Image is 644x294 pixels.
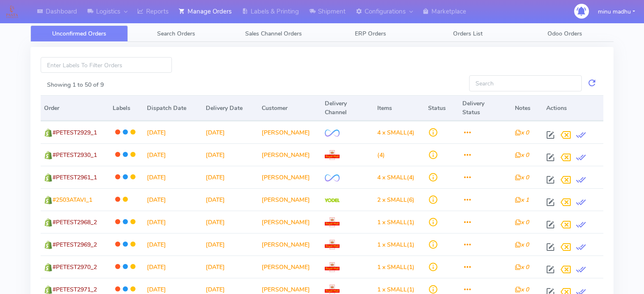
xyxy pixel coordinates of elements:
[202,211,258,233] td: [DATE]
[459,95,511,121] th: Delivery Status
[202,166,258,188] td: [DATE]
[374,95,425,121] th: Items
[144,95,202,121] th: Dispatch Date
[591,3,641,20] button: minu madhu
[53,173,97,181] span: #PETEST2961_1
[258,256,321,278] td: [PERSON_NAME]
[202,121,258,143] td: [DATE]
[377,196,407,204] span: 2 x SMALL
[377,151,385,159] span: (4)
[53,129,97,137] span: #PETEST2929_1
[144,166,202,188] td: [DATE]
[321,95,374,121] th: Delivery Channel
[515,263,529,271] i: x 0
[325,240,340,250] img: Royal Mail
[515,151,529,159] i: x 0
[53,241,97,249] span: #PETEST2969_2
[377,129,415,137] span: (4)
[515,173,529,181] i: x 0
[41,95,109,121] th: Order
[511,95,543,121] th: Notes
[543,95,603,121] th: Actions
[144,143,202,166] td: [DATE]
[377,196,415,204] span: (6)
[52,30,106,38] span: Unconfirmed Orders
[377,129,407,137] span: 4 x SMALL
[245,30,302,38] span: Sales Channel Orders
[144,256,202,278] td: [DATE]
[144,188,202,211] td: [DATE]
[157,30,195,38] span: Search Orders
[202,256,258,278] td: [DATE]
[325,174,340,181] img: OnFleet
[258,166,321,188] td: [PERSON_NAME]
[355,30,386,38] span: ERP Orders
[377,173,415,181] span: (4)
[258,211,321,233] td: [PERSON_NAME]
[377,263,415,271] span: (1)
[377,241,415,249] span: (1)
[377,173,407,181] span: 4 x SMALL
[469,75,582,91] input: Search
[202,188,258,211] td: [DATE]
[53,151,97,159] span: #PETEST2930_1
[53,286,97,294] span: #PETEST2971_2
[325,129,340,137] img: OnFleet
[144,233,202,256] td: [DATE]
[109,95,143,121] th: Labels
[258,121,321,143] td: [PERSON_NAME]
[144,211,202,233] td: [DATE]
[325,262,340,272] img: Royal Mail
[30,25,614,42] ul: Tabs
[258,143,321,166] td: [PERSON_NAME]
[144,121,202,143] td: [DATE]
[547,30,582,38] span: Odoo Orders
[53,263,97,271] span: #PETEST2970_2
[515,241,529,249] i: x 0
[377,286,415,294] span: (1)
[377,218,415,226] span: (1)
[515,286,529,294] i: x 0
[377,218,407,226] span: 1 x SMALL
[258,188,321,211] td: [PERSON_NAME]
[325,150,340,160] img: Royal Mail
[515,218,529,226] i: x 0
[515,196,529,204] i: x 1
[325,217,340,228] img: Royal Mail
[258,95,321,121] th: Customer
[53,218,97,226] span: #PETEST2968_2
[53,196,92,204] span: #2503ATAVI_1
[377,241,407,249] span: 1 x SMALL
[325,198,340,203] img: Yodel
[202,143,258,166] td: [DATE]
[377,263,407,271] span: 1 x SMALL
[202,95,258,121] th: Delivery Date
[515,129,529,137] i: x 0
[425,95,459,121] th: Status
[202,233,258,256] td: [DATE]
[453,30,483,38] span: Orders List
[377,286,407,294] span: 1 x SMALL
[258,233,321,256] td: [PERSON_NAME]
[41,57,172,73] input: Enter Labels To Filter Orders
[47,80,104,89] label: Showing 1 to 50 of 9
